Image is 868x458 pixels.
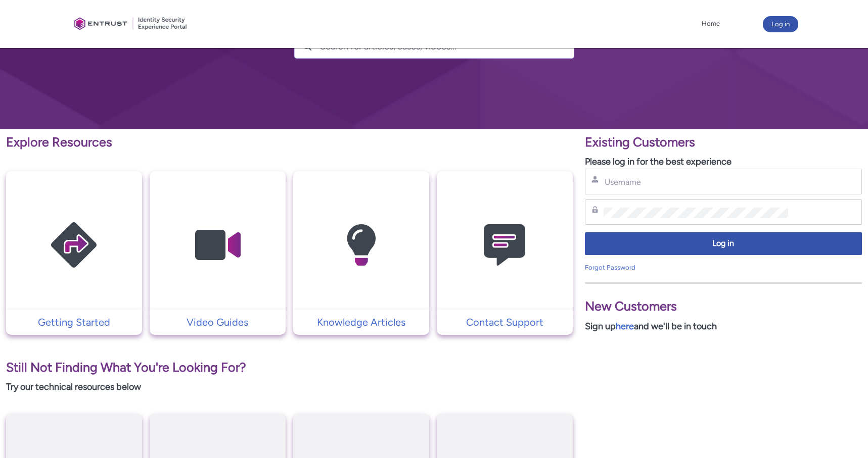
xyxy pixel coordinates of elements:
input: Username [604,177,789,187]
a: Getting Started [6,315,142,330]
p: Contact Support [442,315,568,330]
a: Home [699,16,722,31]
img: Knowledge Articles [313,191,409,299]
p: Still Not Finding What You're Looking For? [6,358,573,377]
p: Sign up and we'll be in touch [585,320,862,333]
img: Getting Started [26,191,122,299]
a: Contact Support [437,315,573,330]
a: Video Guides [150,315,286,330]
button: Log in [585,232,862,255]
p: Knowledge Articles [298,315,424,330]
img: Contact Support [456,191,553,299]
a: Knowledge Articles [293,315,429,330]
p: New Customers [585,297,862,316]
button: Log in [763,16,798,32]
a: here [616,321,634,332]
p: Please log in for the best experience [585,155,862,169]
a: Forgot Password [585,264,635,271]
p: Explore Resources [6,133,573,152]
p: Getting Started [11,315,137,330]
span: Log in [591,238,855,249]
p: Existing Customers [585,133,862,152]
img: Video Guides [169,191,265,299]
p: Try our technical resources below [6,380,573,394]
p: Video Guides [155,315,281,330]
